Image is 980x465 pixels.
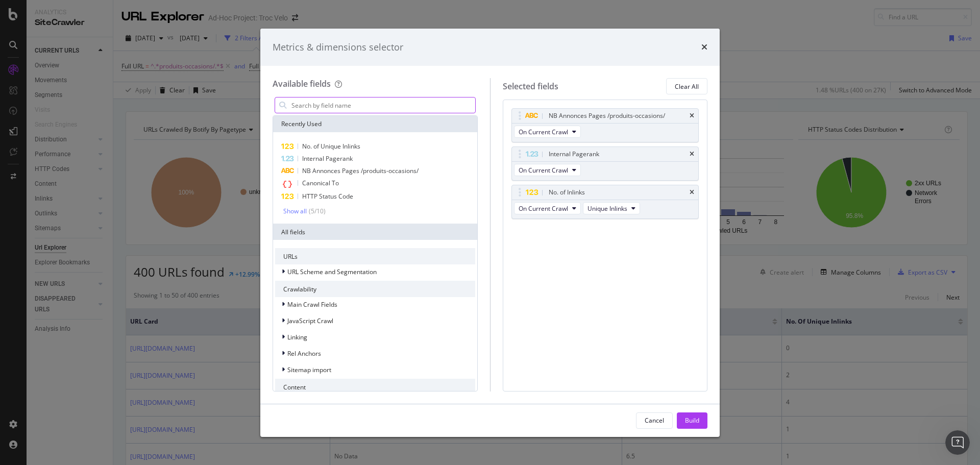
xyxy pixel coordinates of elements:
[636,412,673,429] button: Cancel
[275,379,475,395] div: Content
[549,149,599,159] div: Internal Pagerank
[302,166,419,175] span: NB Annonces Pages /produits-occasions/
[549,187,585,198] div: No. of Inlinks
[273,224,477,240] div: All fields
[287,267,377,276] span: URL Scheme and Segmentation
[519,166,568,175] span: On Current Crawl
[287,300,337,309] span: Main Crawl Fields
[666,78,707,94] button: Clear All
[287,349,321,358] span: Rel Anchors
[273,78,331,89] div: Available fields
[701,41,707,54] div: times
[511,108,699,142] div: NB Annonces Pages /produits-occasions/timesOn Current Crawl
[549,111,665,121] div: NB Annonces Pages /produits-occasions/
[690,189,694,195] div: times
[302,192,353,201] span: HTTP Status Code
[511,185,699,219] div: No. of InlinkstimesOn Current CrawlUnique Inlinks
[283,208,307,215] div: Show all
[583,202,640,214] button: Unique Inlinks
[677,412,707,429] button: Build
[287,333,307,341] span: Linking
[302,154,353,163] span: Internal Pagerank
[514,126,581,138] button: On Current Crawl
[290,97,475,113] input: Search by field name
[690,151,694,157] div: times
[690,113,694,119] div: times
[260,29,720,437] div: modal
[645,416,664,425] div: Cancel
[273,41,403,54] div: Metrics & dimensions selector
[302,179,339,187] span: Canonical To
[307,207,326,215] div: ( 5 / 10 )
[287,316,333,325] span: JavaScript Crawl
[273,116,477,132] div: Recently Used
[511,146,699,181] div: Internal PageranktimesOn Current Crawl
[514,202,581,214] button: On Current Crawl
[675,82,699,91] div: Clear All
[275,281,475,297] div: Crawlability
[519,204,568,213] span: On Current Crawl
[302,142,360,151] span: No. of Unique Inlinks
[945,430,970,455] iframe: Intercom live chat
[275,248,475,264] div: URLs
[503,81,558,92] div: Selected fields
[514,164,581,176] button: On Current Crawl
[287,365,331,374] span: Sitemap import
[685,416,699,425] div: Build
[587,204,627,213] span: Unique Inlinks
[519,128,568,136] span: On Current Crawl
